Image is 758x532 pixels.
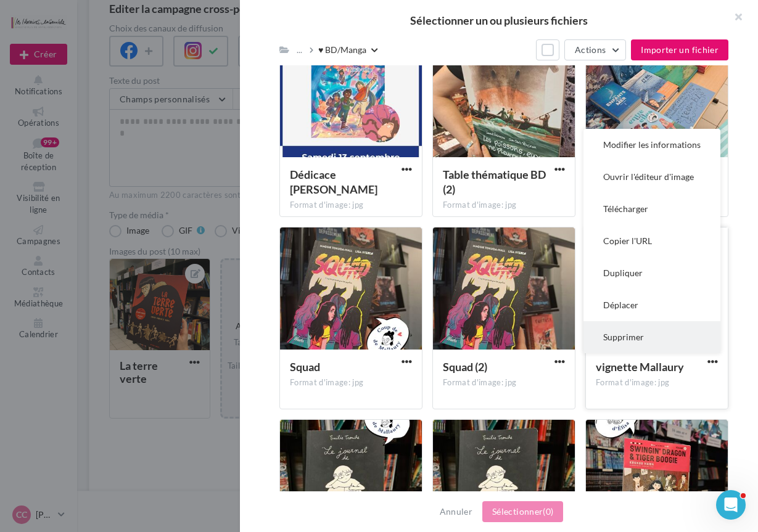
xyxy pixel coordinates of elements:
[583,161,720,193] button: Ouvrir l'éditeur d'image
[260,15,738,26] h2: Sélectionner un ou plusieurs fichiers
[318,44,366,56] div: ♥ BD/Manga
[290,360,320,374] span: Squad
[583,129,720,161] button: Modifier les informations
[575,44,606,55] span: Actions
[443,377,565,388] div: Format d'image: jpg
[583,321,720,353] button: Supprimer
[583,225,720,257] button: Copier l'URL
[294,41,305,59] div: ...
[290,377,412,388] div: Format d'image: jpg
[482,501,563,522] button: Sélectionner(0)
[290,200,412,211] div: Format d'image: jpg
[583,289,720,321] button: Déplacer
[443,360,487,374] span: Squad (2)
[641,44,719,55] span: Importer un fichier
[290,168,377,196] span: Dédicace Priscilla Bourgeat
[443,168,546,196] span: Table thématique BD (2)
[564,39,626,60] button: Actions
[631,39,728,60] button: Importer un fichier
[443,200,565,211] div: Format d'image: jpg
[435,504,477,519] button: Annuler
[596,360,684,374] span: vignette Mallaury
[716,490,746,520] iframe: Intercom live chat
[543,506,553,517] span: (0)
[583,193,720,225] button: Télécharger
[583,257,720,289] button: Dupliquer
[596,377,718,388] div: Format d'image: jpg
